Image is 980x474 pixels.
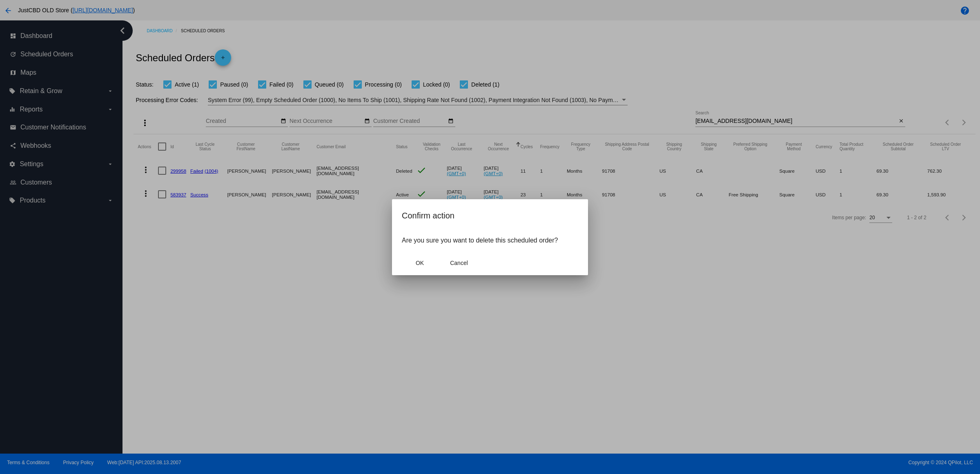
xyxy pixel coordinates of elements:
button: Close dialog [441,256,477,270]
span: Cancel [450,260,468,266]
h2: Confirm action [402,209,578,222]
button: Close dialog [402,256,438,270]
span: OK [416,260,424,266]
p: Are you sure you want to delete this scheduled order? [402,237,578,244]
